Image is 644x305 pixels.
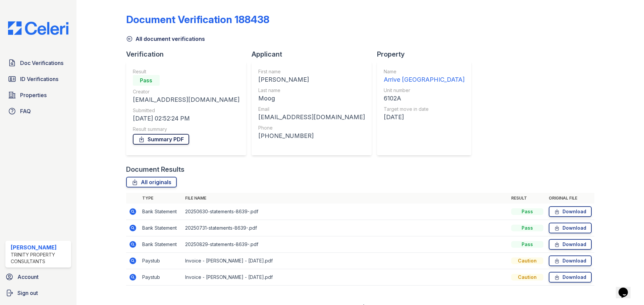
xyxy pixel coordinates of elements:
[5,72,71,86] a: ID Verifications
[20,91,47,99] span: Properties
[140,220,182,236] td: Bank Statement
[384,87,465,94] div: Unit number
[3,270,74,284] a: Account
[11,243,68,251] div: [PERSON_NAME]
[133,107,239,114] div: Submitted
[384,75,465,84] div: Arrive [GEOGRAPHIC_DATA]
[511,225,543,231] div: Pass
[384,106,465,112] div: Target move in date
[140,193,182,204] th: Type
[182,269,508,286] td: Invoice - [PERSON_NAME] - [DATE].pdf
[126,13,269,25] div: Document Verification 188438
[20,75,58,83] span: ID Verifications
[252,50,377,59] div: Applicant
[182,204,508,220] td: 20250630-statements-8639-.pdf
[384,112,465,122] div: [DATE]
[133,68,239,75] div: Result
[258,87,365,94] div: Last name
[126,50,252,59] div: Verification
[5,104,71,118] a: FAQ
[133,88,239,95] div: Creator
[616,278,637,298] iframe: chat widget
[140,253,182,269] td: Paystub
[126,165,184,174] div: Document Results
[258,131,365,141] div: [PHONE_NUMBER]
[133,95,239,104] div: [EMAIL_ADDRESS][DOMAIN_NAME]
[377,50,477,59] div: Property
[140,236,182,253] td: Bank Statement
[3,286,74,300] a: Sign out
[508,193,546,204] th: Result
[511,257,543,264] div: Caution
[511,274,543,281] div: Caution
[20,59,63,67] span: Doc Verifications
[133,134,189,145] a: Summary PDF
[511,241,543,248] div: Pass
[546,193,594,204] th: Original file
[258,94,365,103] div: Moog
[549,239,592,250] a: Download
[140,204,182,220] td: Bank Statement
[5,56,71,70] a: Doc Verifications
[258,68,365,75] div: First name
[384,68,465,84] a: Name Arrive [GEOGRAPHIC_DATA]
[182,220,508,236] td: 20250731-statements-8639-.pdf
[20,107,31,115] span: FAQ
[140,269,182,286] td: Paystub
[3,21,74,35] img: CE_Logo_Blue-a8612792a0a2168367f1c8372b55b34899dd931a85d93a1a3d3e32e68fde9ad4.png
[549,272,592,283] a: Download
[384,68,465,75] div: Name
[133,126,239,133] div: Result summary
[258,106,365,112] div: Email
[133,75,160,86] div: Pass
[17,273,39,281] span: Account
[258,112,365,122] div: [EMAIL_ADDRESS][DOMAIN_NAME]
[258,75,365,84] div: [PERSON_NAME]
[549,223,592,233] a: Download
[182,253,508,269] td: Invoice - [PERSON_NAME] - [DATE].pdf
[384,94,465,103] div: 6102A
[182,193,508,204] th: File name
[5,88,71,102] a: Properties
[182,236,508,253] td: 20250829-statements-8639-.pdf
[11,251,68,265] div: Trinity Property Consultants
[511,208,543,215] div: Pass
[133,114,239,123] div: [DATE] 02:52:24 PM
[126,35,205,43] a: All document verifications
[549,255,592,266] a: Download
[17,289,38,297] span: Sign out
[258,125,365,131] div: Phone
[126,177,177,187] a: All originals
[549,206,592,217] a: Download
